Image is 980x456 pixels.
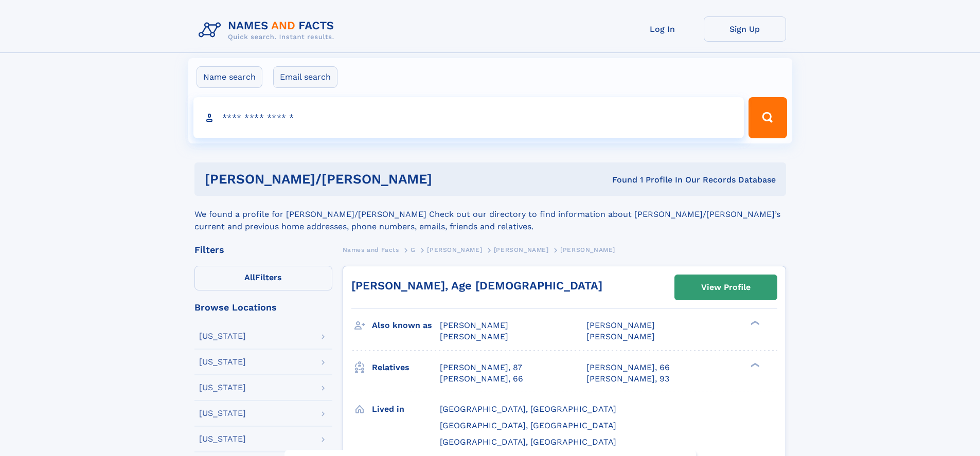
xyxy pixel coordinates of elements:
[427,243,482,256] a: [PERSON_NAME]
[701,276,751,299] div: View Profile
[199,384,246,392] div: [US_STATE]
[586,332,655,341] span: [PERSON_NAME]
[440,332,508,341] span: [PERSON_NAME]
[749,97,787,138] button: Search Button
[427,246,482,253] span: [PERSON_NAME]
[440,362,522,373] a: [PERSON_NAME], 87
[748,320,760,326] div: ❯
[199,409,246,417] div: [US_STATE]
[194,16,343,44] img: Logo Names and Facts
[494,243,549,256] a: [PERSON_NAME]
[440,373,523,385] a: [PERSON_NAME], 66
[372,400,440,418] h3: Lived in
[372,359,440,376] h3: Relatives
[351,279,602,292] a: [PERSON_NAME], Age [DEMOGRAPHIC_DATA]
[197,66,262,88] label: Name search
[372,317,440,334] h3: Also known as
[273,66,337,88] label: Email search
[494,246,549,253] span: [PERSON_NAME]
[748,361,760,368] div: ❯
[440,404,616,414] span: [GEOGRAPHIC_DATA], [GEOGRAPHIC_DATA]
[411,246,416,253] span: G
[194,303,332,312] div: Browse Locations
[586,362,670,373] a: [PERSON_NAME], 66
[244,272,255,282] span: All
[194,266,332,290] label: Filters
[586,320,655,330] span: [PERSON_NAME]
[586,373,669,385] a: [PERSON_NAME], 93
[675,275,777,300] a: View Profile
[440,320,508,330] span: [PERSON_NAME]
[199,332,246,340] div: [US_STATE]
[621,16,704,42] a: Log In
[343,243,399,256] a: Names and Facts
[704,16,786,42] a: Sign Up
[194,245,332,254] div: Filters
[440,437,616,447] span: [GEOGRAPHIC_DATA], [GEOGRAPHIC_DATA]
[440,421,616,430] span: [GEOGRAPHIC_DATA], [GEOGRAPHIC_DATA]
[193,97,744,138] input: search input
[194,196,786,233] div: We found a profile for [PERSON_NAME]/[PERSON_NAME] Check out our directory to find information ab...
[411,243,416,256] a: G
[199,435,246,443] div: [US_STATE]
[522,174,776,186] div: Found 1 Profile In Our Records Database
[560,246,615,253] span: [PERSON_NAME]
[205,173,522,186] h1: [PERSON_NAME]/[PERSON_NAME]
[199,358,246,366] div: [US_STATE]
